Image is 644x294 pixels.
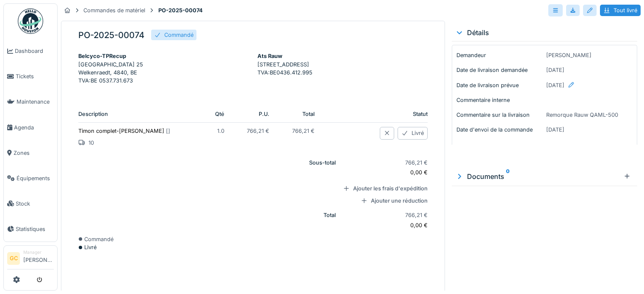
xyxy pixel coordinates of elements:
[349,221,428,229] p: 0,00 €
[456,51,543,59] p: Demandeur
[15,47,54,55] span: Dashboard
[14,149,54,157] span: Zones
[4,140,57,165] a: Zones
[398,127,428,139] div: Livré
[546,51,633,59] p: [PERSON_NAME]
[343,106,428,123] th: Statut
[456,111,543,119] p: Commentaire sur la livraison
[455,171,620,181] div: Documents
[78,77,249,85] p: TVA : BE 0537.731.673
[78,243,428,251] div: Livré
[78,127,196,135] p: Timon complet-[PERSON_NAME]
[16,72,54,80] span: Tickets
[78,30,144,40] h5: PO-2025-00074
[16,225,54,233] span: Statistiques
[456,66,543,74] p: Date de livraison demandée
[78,235,428,243] div: Commandé
[78,60,249,77] p: [GEOGRAPHIC_DATA] 25 Welkenraedt, 4840, BE
[349,168,428,176] p: 0,00 €
[546,126,633,134] p: [DATE]
[23,249,54,256] div: Manager
[78,154,343,182] th: Sous-total
[456,126,543,134] p: Date d'envoi de la commande
[546,111,633,119] p: Remorque Rauw QAML-500
[16,200,54,208] span: Stock
[78,52,249,60] div: Belcyco-TPRecup
[600,5,641,16] div: Tout livré
[202,106,231,123] th: Qté
[4,191,57,216] a: Stock
[231,106,276,123] th: P.U.
[4,38,57,64] a: Dashboard
[4,165,57,191] a: Équipements
[78,106,202,123] th: Description
[349,159,428,167] p: 766,21 €
[456,81,543,89] p: Date de livraison prévue
[7,249,54,269] a: GC Manager[PERSON_NAME]
[4,115,57,140] a: Agenda
[7,252,20,265] li: GC
[321,184,428,192] div: Ajouter les frais d'expédition
[78,139,196,147] p: 10
[164,31,193,39] div: Commandé
[4,64,57,89] a: Tickets
[456,96,543,104] p: Commentaire interne
[257,52,428,60] div: Ats Rauw
[17,98,54,106] span: Maintenance
[78,207,343,235] th: Total
[257,69,428,77] p: TVA : BE0436.412.995
[349,211,428,219] p: 766,21 €
[283,127,315,135] p: 766,21 €
[321,197,428,205] div: Ajouter une réduction
[209,127,224,135] p: 1.0
[276,106,321,123] th: Total
[257,60,428,69] p: [STREET_ADDRESS]
[17,174,54,182] span: Équipements
[18,8,43,34] img: Badge_color-CXgf-gQk.svg
[546,81,633,96] div: [DATE]
[546,66,633,74] p: [DATE]
[23,249,54,267] li: [PERSON_NAME]
[4,89,57,115] a: Maintenance
[83,6,145,14] div: Commandes de matériel
[455,27,634,38] div: Détails
[14,124,54,132] span: Agenda
[4,216,57,242] a: Statistiques
[166,128,170,134] span: [ ]
[155,6,206,14] strong: PO-2025-00074
[506,171,510,181] sup: 0
[238,127,270,135] p: 766,21 €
